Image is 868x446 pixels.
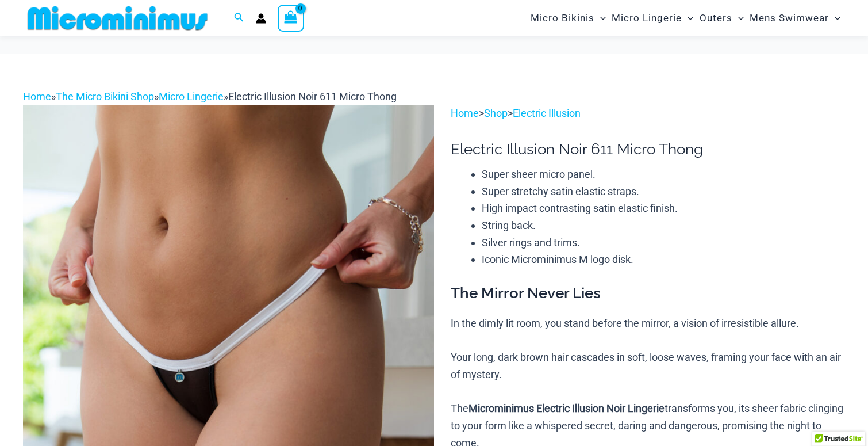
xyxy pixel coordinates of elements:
[482,200,845,217] li: High impact contrasting satin elastic finish.
[482,234,845,251] li: Silver rings and trims.
[531,3,594,33] span: Micro Bikinis
[482,251,845,268] li: Iconic Microminimus M logo disk.
[513,107,581,119] a: Electric Illusion
[451,284,845,303] h3: The Mirror Never Lies
[682,3,693,33] span: Menu Toggle
[750,3,829,33] span: Mens Swimwear
[482,217,845,234] li: String back.
[228,90,397,102] span: Electric Illusion Noir 611 Micro Thong
[594,3,606,33] span: Menu Toggle
[482,183,845,200] li: Super stretchy satin elastic straps.
[234,11,244,25] a: Search icon link
[612,3,682,33] span: Micro Lingerie
[159,90,224,102] a: Micro Lingerie
[528,3,609,33] a: Micro BikinisMenu ToggleMenu Toggle
[451,107,479,119] a: Home
[451,140,845,158] h1: Electric Illusion Noir 611 Micro Thong
[23,5,212,31] img: MM SHOP LOGO FLAT
[468,402,665,414] b: Microminimus Electric Illusion Noir Lingerie
[278,5,304,31] a: View Shopping Cart, empty
[256,13,266,24] a: Account icon link
[700,3,732,33] span: Outers
[747,3,843,33] a: Mens SwimwearMenu ToggleMenu Toggle
[56,90,154,102] a: The Micro Bikini Shop
[609,3,696,33] a: Micro LingerieMenu ToggleMenu Toggle
[482,166,845,183] li: Super sheer micro panel.
[23,90,397,102] span: » » »
[451,105,845,122] p: > >
[697,3,747,33] a: OutersMenu ToggleMenu Toggle
[829,3,840,33] span: Menu Toggle
[526,2,845,35] nav: Site Navigation
[23,90,51,102] a: Home
[484,107,508,119] a: Shop
[732,3,744,33] span: Menu Toggle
